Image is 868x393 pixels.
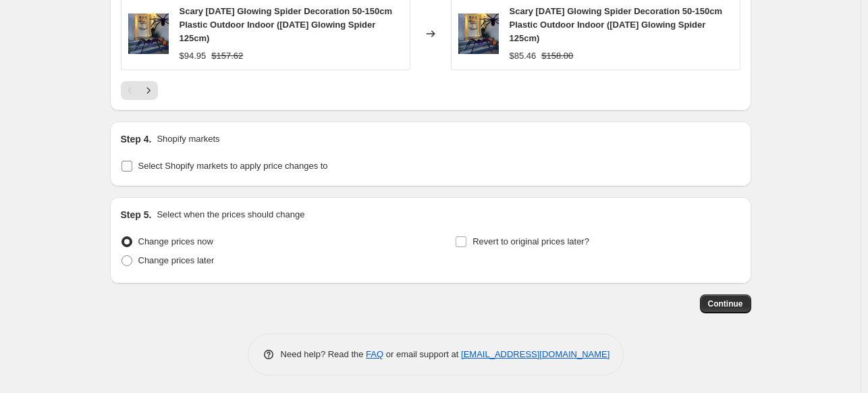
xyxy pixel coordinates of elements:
span: or email support at [383,349,461,359]
h2: Step 4. [121,132,152,146]
span: Change prices later [138,255,215,265]
span: Change prices now [138,236,213,246]
span: Revert to original prices later? [472,236,589,246]
button: Next [139,81,158,100]
span: Need help? Read the [281,349,367,359]
span: Scary [DATE] Glowing Spider Decoration 50-150cm Plastic Outdoor Indoor ([DATE] Glowing Spider 125cm) [180,6,392,43]
button: Continue [700,294,751,313]
p: Shopify markets [157,132,219,146]
a: [EMAIL_ADDRESS][DOMAIN_NAME] [461,349,609,359]
nav: Pagination [121,81,158,100]
p: Select when the prices should change [157,208,304,221]
span: Continue [708,298,743,309]
span: Select Shopify markets to apply price changes to [138,161,328,171]
div: $85.46 [510,49,537,63]
strike: $158.00 [541,49,573,63]
div: $94.95 [180,49,207,63]
img: 038d08dd-8561-49f8-b69d-3b8856923647_80x.jpg [128,14,169,54]
span: Scary [DATE] Glowing Spider Decoration 50-150cm Plastic Outdoor Indoor ([DATE] Glowing Spider 125cm) [510,6,722,43]
h2: Step 5. [121,208,152,221]
strike: $157.62 [211,49,243,63]
img: 038d08dd-8561-49f8-b69d-3b8856923647_80x.jpg [458,14,499,54]
a: FAQ [366,349,383,359]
